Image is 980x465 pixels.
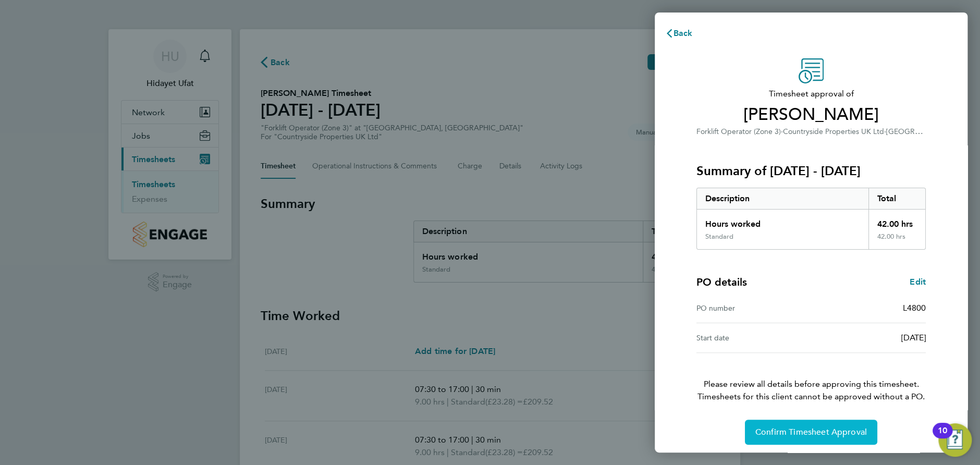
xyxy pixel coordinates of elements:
div: Hours worked [697,210,868,232]
a: Edit [910,276,926,288]
div: [DATE] [811,332,926,344]
button: Open Resource Center, 10 new notifications [938,423,972,457]
h3: Summary of [DATE] - [DATE] [696,163,926,179]
div: PO number [696,302,811,314]
span: Edit [910,277,926,287]
p: Please review all details before approving this timesheet. [684,353,938,403]
div: 42.00 hrs [868,232,926,249]
button: Confirm Timesheet Approval [745,420,877,445]
div: 10 [938,431,947,444]
div: 42.00 hrs [868,210,926,232]
span: Timesheet approval of [696,88,926,100]
div: Standard [705,232,733,241]
span: Countryside Properties UK Ltd [783,127,884,136]
button: Back [655,23,703,44]
span: L4800 [903,303,926,313]
div: Start date [696,332,811,344]
h4: PO details [696,275,747,289]
span: [PERSON_NAME] [696,104,926,125]
span: Forklift Operator (Zone 3) [696,127,781,136]
span: · [781,127,783,136]
span: · [884,127,886,136]
span: Confirm Timesheet Approval [755,427,867,437]
div: Description [697,188,868,209]
span: Timesheets for this client cannot be approved without a PO. [684,390,938,403]
span: Back [673,28,693,38]
div: Total [868,188,926,209]
div: Summary of 25 - 31 Aug 2025 [696,188,926,250]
